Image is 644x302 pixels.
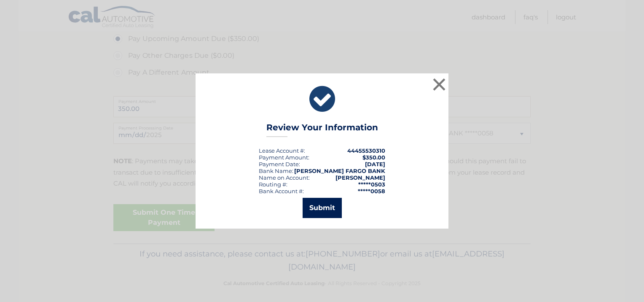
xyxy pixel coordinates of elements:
div: Bank Account #: [259,188,304,194]
div: Routing #: [259,181,287,188]
span: Payment Date [259,161,299,167]
span: [DATE] [365,161,385,167]
div: : [259,161,300,167]
span: $350.00 [362,154,385,161]
button: × [431,76,448,93]
div: Lease Account #: [259,147,305,154]
strong: [PERSON_NAME] FARGO BANK [294,167,385,174]
h3: Review Your Information [266,122,378,137]
div: Payment Amount: [259,154,309,161]
strong: [PERSON_NAME] [335,174,385,181]
button: Submit [303,198,342,218]
strong: 44455530310 [347,147,385,154]
div: Bank Name: [259,167,293,174]
div: Name on Account: [259,174,310,181]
